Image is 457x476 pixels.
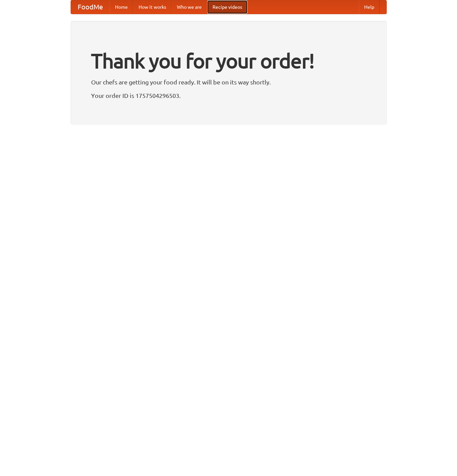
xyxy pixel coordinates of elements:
[91,45,366,77] h1: Thank you for your order!
[207,0,247,14] a: Recipe videos
[359,0,380,14] a: Help
[71,0,110,14] a: FoodMe
[91,77,366,87] p: Our chefs are getting your food ready. It will be on its way shortly.
[110,0,133,14] a: Home
[133,0,172,14] a: How it works
[91,90,366,101] p: Your order ID is 1757504296503.
[172,0,207,14] a: Who we are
